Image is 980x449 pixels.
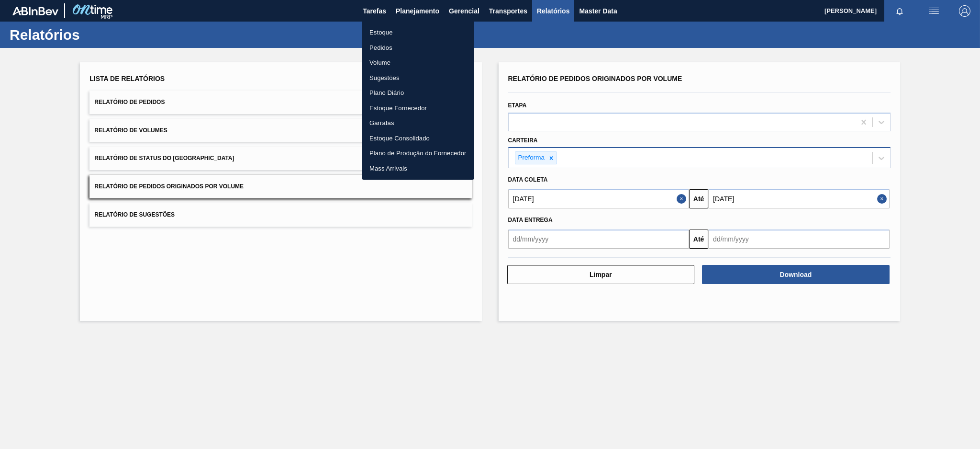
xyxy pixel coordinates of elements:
a: Plano de Produção do Fornecedor [362,146,474,161]
a: Estoque Consolidado [362,131,474,146]
a: Sugestões [362,70,474,86]
a: Garrafas [362,115,474,131]
a: Estoque Fornecedor [362,101,474,116]
a: Pedidos [362,40,474,56]
a: Estoque [362,25,474,40]
a: Mass Arrivals [362,161,474,176]
a: Volume [362,55,474,70]
a: Plano Diário [362,85,474,101]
